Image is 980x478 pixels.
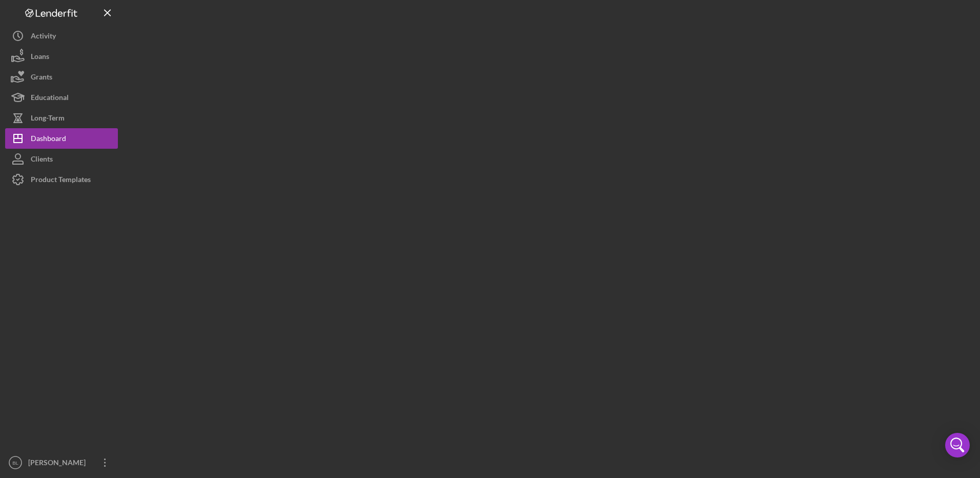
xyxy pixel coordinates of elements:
div: Clients [31,149,53,172]
button: Clients [5,149,118,169]
button: Product Templates [5,169,118,190]
div: Grants [31,67,52,90]
button: Loans [5,46,118,67]
button: Grants [5,67,118,87]
button: Activity [5,26,118,46]
div: Open Intercom Messenger [945,433,970,457]
div: Educational [31,87,69,110]
button: BL[PERSON_NAME] [5,452,118,473]
div: Activity [31,26,56,49]
div: Loans [31,46,49,69]
div: Dashboard [31,128,66,151]
button: Long-Term [5,108,118,128]
div: Long-Term [31,108,65,131]
div: [PERSON_NAME] [26,452,92,475]
button: Dashboard [5,128,118,149]
text: BL [12,460,18,466]
button: Educational [5,87,118,108]
div: Product Templates [31,169,91,192]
